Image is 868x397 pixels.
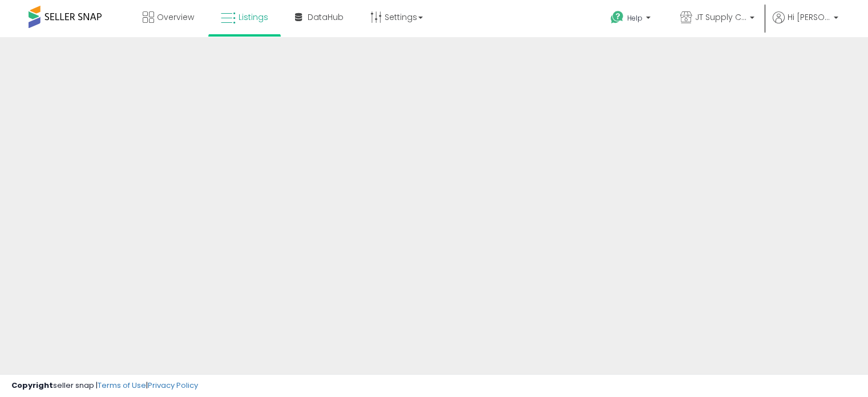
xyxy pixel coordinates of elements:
[308,11,344,23] span: DataHub
[98,380,146,391] a: Terms of Use
[610,10,624,25] i: Get Help
[239,11,268,23] span: Listings
[11,380,198,391] div: seller snap | |
[788,11,830,23] span: Hi [PERSON_NAME]
[601,2,662,37] a: Help
[695,11,746,23] span: JT Supply Company
[773,11,838,37] a: Hi [PERSON_NAME]
[627,13,643,23] span: Help
[157,11,194,23] span: Overview
[11,380,53,391] strong: Copyright
[148,380,198,391] a: Privacy Policy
